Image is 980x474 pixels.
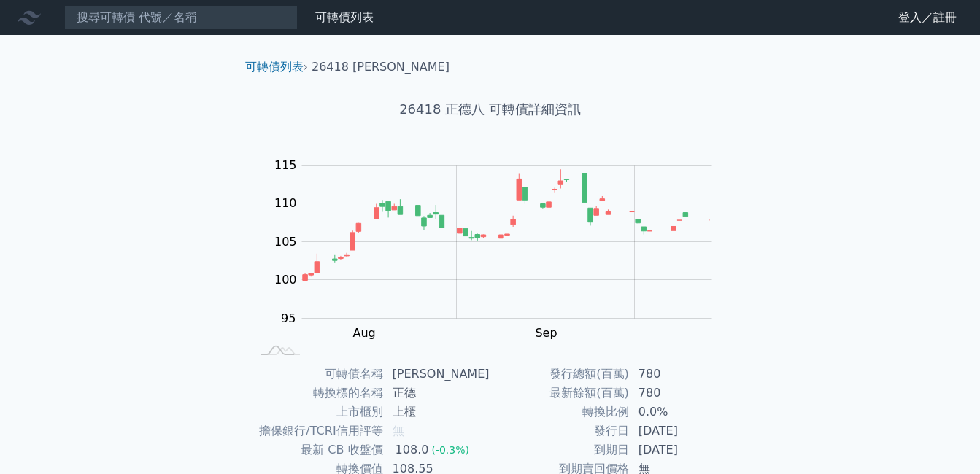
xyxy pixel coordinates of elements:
[384,403,490,421] td: 上櫃
[251,403,384,421] td: 上市櫃別
[234,99,747,120] h1: 26418 正德八 可轉債詳細資訊
[315,10,374,24] a: 可轉債列表
[630,365,730,384] td: 780
[274,235,297,249] tspan: 105
[384,365,490,384] td: [PERSON_NAME]
[535,326,557,340] tspan: Sep
[245,60,304,74] a: 可轉債列表
[245,58,308,76] li: ›
[251,365,384,384] td: 可轉債名稱
[490,365,630,384] td: 發行總額(百萬)
[251,384,384,403] td: 轉換標的名稱
[490,403,630,421] td: 轉換比例
[274,196,297,210] tspan: 110
[431,444,469,456] span: (-0.3%)
[384,384,490,403] td: 正德
[630,384,730,403] td: 780
[64,5,298,30] input: 搜尋可轉債 代號／名稱
[393,424,404,438] span: 無
[312,58,450,76] li: 26418 [PERSON_NAME]
[490,384,630,403] td: 最新餘額(百萬)
[274,273,297,287] tspan: 100
[267,158,734,340] g: Chart
[251,440,384,459] td: 最新 CB 收盤價
[281,311,296,325] tspan: 95
[393,441,432,459] div: 108.0
[303,169,711,280] g: Series
[251,421,384,440] td: 擔保銀行/TCRI信用評等
[274,158,297,172] tspan: 115
[630,403,730,421] td: 0.0%
[490,440,630,459] td: 到期日
[353,326,376,340] tspan: Aug
[630,440,730,459] td: [DATE]
[630,421,730,440] td: [DATE]
[490,421,630,440] td: 發行日
[887,6,968,29] a: 登入／註冊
